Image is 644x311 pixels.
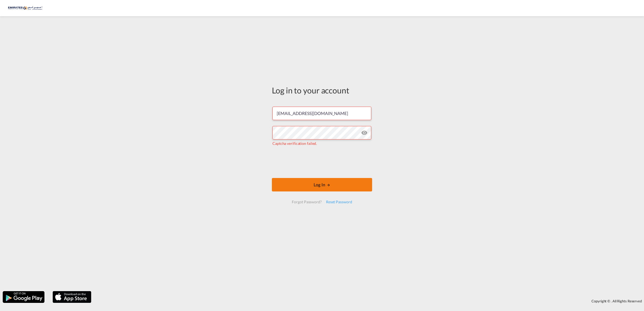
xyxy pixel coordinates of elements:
[361,130,368,136] md-icon: icon-eye-off
[272,178,372,191] button: LOGIN
[94,296,644,306] div: Copyright © . All Rights Reserved
[281,152,363,173] iframe: reCAPTCHA
[52,291,92,303] img: apple.png
[290,197,324,207] div: Forgot Password?
[272,107,371,120] input: Enter email/phone number
[2,291,45,303] img: google.png
[324,197,354,207] div: Reset Password
[272,141,317,146] span: Captcha verification failed.
[272,85,372,96] div: Log in to your account
[8,2,44,14] img: c67187802a5a11ec94275b5db69a26e6.png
